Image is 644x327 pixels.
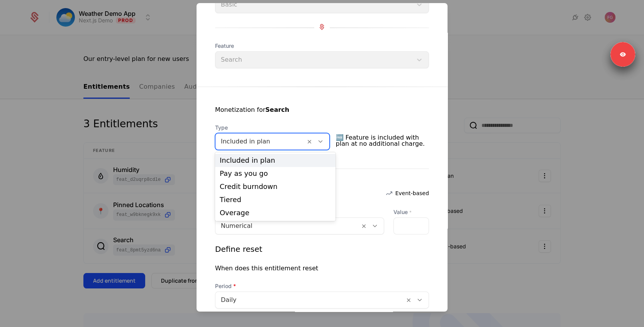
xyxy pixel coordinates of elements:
[220,209,331,216] div: Overage
[220,196,331,203] div: Tiered
[336,131,429,150] span: 🆓 Feature is included with plan at no additional charge.
[395,189,429,197] span: Event-based
[393,208,429,216] label: Value
[220,157,331,164] div: Included in plan
[220,170,331,177] div: Pay as you go
[215,282,429,290] span: Period
[215,264,318,273] div: When does this entitlement reset
[220,183,331,190] div: Credit burndown
[215,105,289,115] div: Monetization for
[215,244,262,255] div: Define reset
[265,106,289,113] strong: Search
[215,124,330,131] span: Type
[215,42,429,50] span: Feature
